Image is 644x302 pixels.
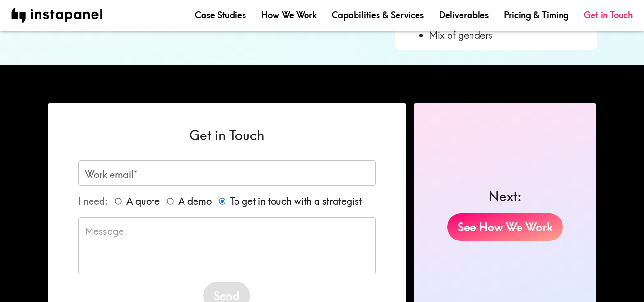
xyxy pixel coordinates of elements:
a: See How We Work [447,213,563,241]
h6: Get in Touch [78,126,376,145]
a: Get in Touch [584,9,633,21]
img: instapanel [11,8,102,23]
li: Mix of genders [429,29,582,42]
a: Deliverables [439,9,489,21]
span: A demo [178,195,212,208]
a: Capabilities & Services [332,9,424,21]
h6: Next: [489,187,521,206]
span: To get in touch with a strategist [230,195,362,208]
a: Pricing & Timing [504,9,569,21]
a: Case Studies [195,9,246,21]
span: I need: [78,196,108,207]
span: A quote [126,195,160,208]
a: How We Work [261,9,317,21]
